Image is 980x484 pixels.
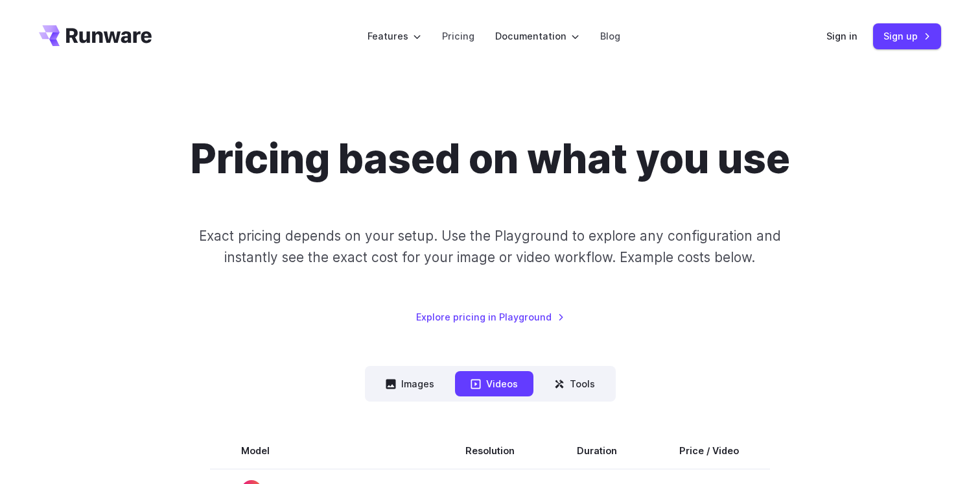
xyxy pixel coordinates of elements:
[826,29,857,43] a: Sign in
[39,25,152,46] a: Go to /
[370,371,450,396] button: Images
[873,23,941,49] a: Sign up
[539,371,611,396] button: Tools
[416,309,565,324] a: Explore pricing in Playground
[367,29,421,43] label: Features
[546,433,648,469] th: Duration
[600,29,620,43] a: Blog
[174,225,806,269] p: Exact pricing depends on your setup. Use the Playground to explore any configuration and instantl...
[648,433,770,469] th: Price / Video
[495,29,579,43] label: Documentation
[442,29,474,43] a: Pricing
[455,371,533,396] button: Videos
[434,433,546,469] th: Resolution
[210,433,434,469] th: Model
[191,135,790,184] h1: Pricing based on what you use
